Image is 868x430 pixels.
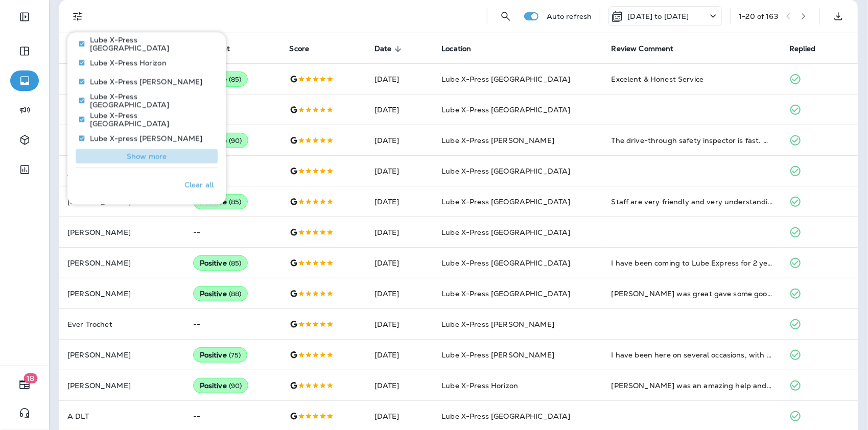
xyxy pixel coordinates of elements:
td: -- [185,156,281,186]
p: [PERSON_NAME] [67,290,177,298]
span: Review Comment [612,44,674,53]
td: [DATE] [366,125,434,156]
span: ( 75 ) [229,351,241,360]
td: [DATE] [366,156,434,186]
div: Filters [67,26,226,204]
span: Lube X-Press [PERSON_NAME] [441,136,554,145]
button: Filters [67,6,88,27]
button: Search Reviews [496,6,516,27]
span: Lube X-Press [GEOGRAPHIC_DATA] [441,228,570,237]
span: Lube X-Press Horizon [441,381,518,390]
span: ( 90 ) [229,381,242,390]
span: Location [441,44,484,54]
div: Positive [193,347,248,363]
span: Lube X-Press [PERSON_NAME] [441,350,554,360]
span: Review Comment [612,44,687,54]
div: Jack was great gave some good advice too on taking care of my challenger. Definitely coming back ... [612,289,773,299]
p: [PERSON_NAME] [67,198,177,206]
p: Ever Trochet [67,320,177,328]
p: [PERSON_NAME] [67,381,177,390]
span: ( 88 ) [229,290,242,298]
span: Replied [789,44,829,54]
p: Lube X-Press [GEOGRAPHIC_DATA] [90,36,209,52]
span: Lube X-Press [GEOGRAPHIC_DATA] [441,289,570,298]
span: Lube X-Press [PERSON_NAME] [441,320,554,329]
td: [DATE] [366,94,434,125]
span: Replied [789,44,816,53]
div: I have been here on several occasions, with my other car. My car indicated I needed an oil change... [612,350,773,360]
div: Positive [193,378,249,393]
div: The drive-through safety inspector is fast. Highly recommend for fast service and friendly people [612,135,773,146]
p: Lube X-Press [PERSON_NAME] [90,78,203,86]
td: [DATE] [366,64,434,94]
span: Lube X-Press [GEOGRAPHIC_DATA] [441,197,570,206]
div: I have been coming to Lube Express for 2 years now and have found there service to always be exce... [612,258,773,268]
p: [PERSON_NAME] [67,228,177,236]
span: Location [441,44,471,53]
p: [DATE] to [DATE] [627,12,689,20]
span: Lube X-Press [GEOGRAPHIC_DATA] [441,75,570,84]
p: A DLT [67,412,177,420]
div: 1 - 20 of 163 [739,12,778,20]
span: Lube X-Press [GEOGRAPHIC_DATA] [441,412,570,421]
span: ( 85 ) [229,198,242,206]
span: Score [290,44,310,53]
p: [PERSON_NAME] [67,351,177,359]
span: ( 85 ) [229,75,242,84]
button: Show more [76,149,218,163]
span: Lube X-Press [GEOGRAPHIC_DATA] [441,166,570,176]
p: Lube X-Press [GEOGRAPHIC_DATA] [90,111,209,128]
td: [DATE] [366,278,434,309]
div: Antonio was an amazing help and I was in and out within no more than 5 minutes. He even explained... [612,380,773,391]
p: [PERSON_NAME] [67,259,177,267]
p: Clear all [184,181,214,189]
div: Positive [193,255,248,271]
span: Date [374,44,405,54]
p: Show more [127,152,167,160]
td: [DATE] [366,309,434,340]
td: [DATE] [366,340,434,370]
div: Staff are very friendly and very understanding, willing to assist you with whatever your concerns... [612,197,773,207]
span: ( 90 ) [229,136,242,145]
p: Lube X-Press Horizon [90,59,167,67]
button: 18 [10,374,39,395]
button: Export as CSV [828,6,849,27]
p: Lube X-Press [GEOGRAPHIC_DATA] [90,92,209,109]
span: Date [374,44,392,53]
button: Expand Sidebar [10,7,39,27]
p: Lube X-press [PERSON_NAME] [90,134,203,142]
span: Score [290,44,323,54]
span: Lube X-Press [GEOGRAPHIC_DATA] [441,258,570,268]
td: -- [185,217,281,248]
td: [DATE] [366,186,434,217]
td: [DATE] [366,370,434,401]
p: Auto refresh [547,12,592,20]
div: Positive [193,286,248,301]
span: 18 [24,373,38,384]
td: -- [185,94,281,125]
td: [DATE] [366,248,434,278]
td: -- [185,309,281,340]
td: [DATE] [366,217,434,248]
span: Lube X-Press [GEOGRAPHIC_DATA] [441,105,570,114]
button: Clear all [180,172,218,198]
span: ( 85 ) [229,259,242,268]
div: Excelent & Honest Service [612,74,773,84]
